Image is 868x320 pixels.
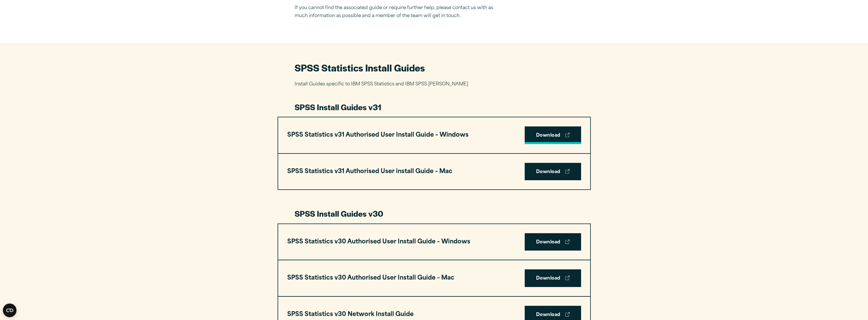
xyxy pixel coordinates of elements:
h3: SPSS Statistics v30 Authorised User Install Guide – Mac [287,273,454,284]
button: Open CMP widget [3,303,17,317]
a: Download [525,269,581,287]
h2: SPSS Statistics Install Guides [295,61,574,74]
a: Download [525,163,581,180]
h3: SPSS Statistics v31 Authorised User Install Guide – Windows [287,130,469,141]
p: Install Guides specific to IBM SPSS Statistics and IBM SPSS [PERSON_NAME] [295,80,574,89]
h3: SPSS Install Guides v31 [295,102,574,112]
p: If you cannot find the associated guide or require further help, please contact us with as much i... [295,4,494,20]
h3: SPSS Install Guides v30 [295,208,574,219]
h3: SPSS Statistics v30 Network Install Guide [287,309,414,320]
h3: SPSS Statistics v30 Authorised User Install Guide – Windows [287,237,470,247]
h3: SPSS Statistics v31 Authorised User install Guide – Mac [287,166,452,177]
a: Download [525,126,581,144]
a: Download [525,233,581,251]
